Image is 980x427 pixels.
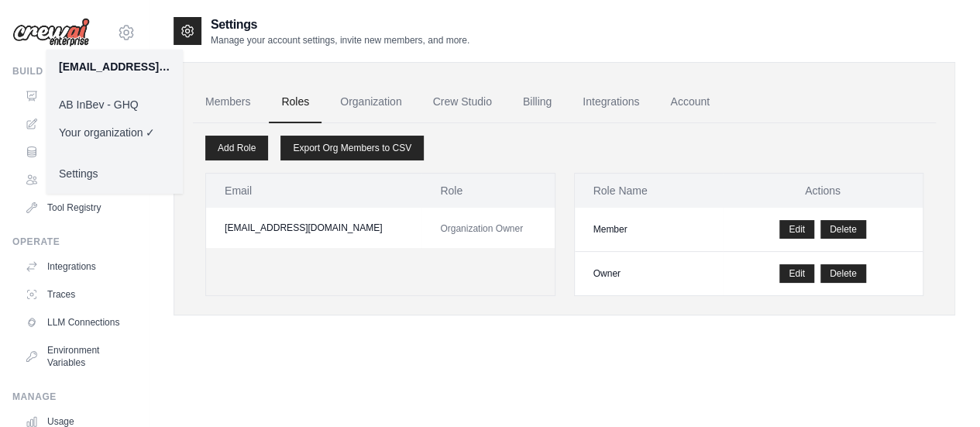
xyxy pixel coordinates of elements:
[575,174,723,208] th: Role Name
[211,34,469,46] p: Manage your account settings, invite new members, and more.
[19,112,136,136] a: Crew Studio
[440,223,523,234] span: Organization Owner
[19,310,136,335] a: LLM Connections
[211,15,469,34] h2: Settings
[19,338,136,375] a: Environment Variables
[511,81,564,123] a: Billing
[12,65,136,77] div: Build
[570,81,652,123] a: Integrations
[46,160,183,188] a: Settings
[19,195,136,220] a: Tool Registry
[19,282,136,307] a: Traces
[328,81,414,123] a: Organization
[193,81,263,123] a: Members
[779,220,814,239] a: Edit
[46,91,183,119] a: AB InBev - GHQ
[779,264,814,283] a: Edit
[12,18,90,47] img: Logo
[820,220,866,239] button: Delete
[19,139,136,164] a: Marketplace
[575,252,723,296] td: Owner
[206,174,421,208] th: Email
[575,208,723,252] td: Member
[19,167,136,192] a: Agents
[12,391,136,403] div: Manage
[820,264,866,283] button: Delete
[421,174,554,208] th: Role
[206,208,421,248] td: [EMAIL_ADDRESS][DOMAIN_NAME]
[12,236,136,248] div: Operate
[19,254,136,279] a: Integrations
[903,353,980,427] iframe: Chat Widget
[723,174,923,208] th: Actions
[59,59,170,74] div: [EMAIL_ADDRESS][DOMAIN_NAME]
[46,119,183,146] a: Your organization ✓
[280,136,424,160] a: Export Org Members to CSV
[19,84,136,108] a: Automations
[421,81,504,123] a: Crew Studio
[205,136,268,160] a: Add Role
[269,81,322,123] a: Roles
[658,81,722,123] a: Account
